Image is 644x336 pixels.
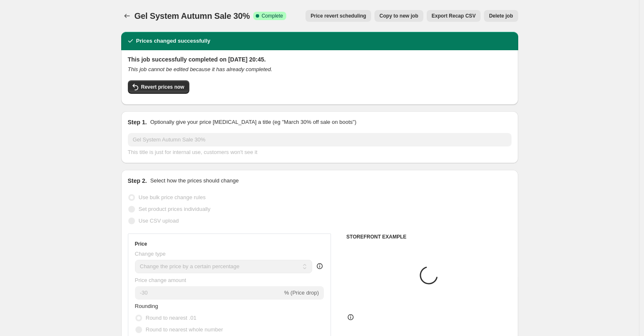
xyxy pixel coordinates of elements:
[128,66,272,72] i: This job cannot be edited because it has already completed.
[139,218,179,224] span: Use CSV upload
[128,80,189,94] button: Revert prices now
[135,303,158,309] span: Rounding
[135,277,186,283] span: Price change amount
[379,13,418,19] span: Copy to new job
[262,13,283,19] span: Complete
[135,286,283,300] input: -15
[374,10,423,22] button: Copy to new job
[489,13,513,19] span: Delete job
[146,326,223,333] span: Round to nearest whole number
[150,177,239,185] p: Select how the prices should change
[484,10,518,22] button: Delete job
[135,11,250,21] span: Gel System Autumn Sale 30%
[128,149,257,155] span: This title is just for internal use, customers won't see it
[146,315,196,321] span: Round to nearest .01
[305,10,371,22] button: Price revert scheduling
[346,233,512,240] h6: STOREFRONT EXAMPLE
[128,118,147,126] h2: Step 1.
[136,37,211,45] h2: Prices changed successfully
[432,13,476,19] span: Export Recap CSV
[128,133,512,146] input: 30% off holiday sale
[128,177,147,185] h2: Step 2.
[150,118,356,126] p: Optionally give your price [MEDICAL_DATA] a title (eg "March 30% off sale on boots")
[316,262,324,270] div: help
[427,10,481,22] button: Export Recap CSV
[135,241,147,247] h3: Price
[141,84,184,90] span: Revert prices now
[139,194,206,200] span: Use bulk price change rules
[284,290,319,296] span: % (Price drop)
[139,206,211,212] span: Set product prices individually
[128,55,512,64] h2: This job successfully completed on [DATE] 20:45.
[135,251,166,257] span: Change type
[121,10,133,22] button: Price change jobs
[311,13,366,19] span: Price revert scheduling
